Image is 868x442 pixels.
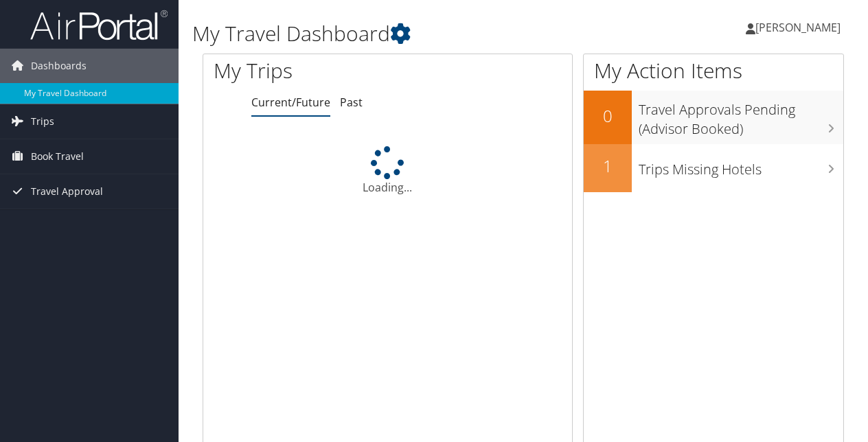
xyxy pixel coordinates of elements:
img: airportal-logo.png [30,9,168,41]
h1: My Action Items [584,56,843,85]
a: [PERSON_NAME] [746,7,854,48]
a: 1Trips Missing Hotels [584,144,843,192]
span: Trips [31,104,54,139]
a: Past [340,95,363,110]
h2: 1 [584,154,632,178]
a: Current/Future [251,95,330,110]
span: Travel Approval [31,174,103,209]
h2: 0 [584,104,632,128]
h1: My Travel Dashboard [192,19,634,48]
h3: Trips Missing Hotels [639,153,843,179]
span: Book Travel [31,139,84,174]
h3: Travel Approvals Pending (Advisor Booked) [639,93,843,139]
h1: My Trips [214,56,408,85]
span: Dashboards [31,49,87,83]
div: Loading... [203,146,572,196]
a: 0Travel Approvals Pending (Advisor Booked) [584,91,843,143]
span: [PERSON_NAME] [755,20,841,35]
